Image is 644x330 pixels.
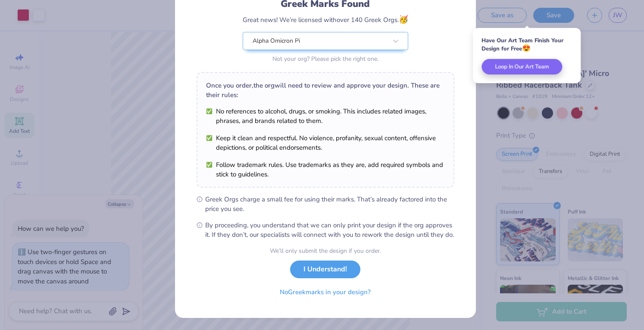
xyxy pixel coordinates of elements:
[272,283,378,301] button: NoGreekmarks in your design?
[243,54,408,63] div: Not your org? Please pick the right one.
[243,14,408,25] div: Great news! We’re licensed with over 140 Greek Orgs.
[206,107,445,126] li: No references to alcohol, drugs, or smoking. This includes related images, phrases, and brands re...
[399,14,408,25] span: 🥳
[206,160,445,179] li: Follow trademark rules. Use trademarks as they are, add required symbols and stick to guidelines.
[481,37,572,53] div: Have Our Art Team Finish Your Design for Free
[481,59,562,75] button: Loop In Our Art Team
[205,195,454,214] span: Greek Orgs charge a small fee for using their marks. That’s already factored into the price you see.
[290,261,360,278] button: I Understand!
[270,246,381,255] div: We’ll only submit the design if you order.
[206,133,445,152] li: Keep it clean and respectful. No violence, profanity, sexual content, offensive depictions, or po...
[205,220,454,239] span: By proceeding, you understand that we can only print your design if the org approves it. If they ...
[522,44,531,53] span: 😍
[206,81,445,100] div: Once you order, the org will need to review and approve your design. These are their rules:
